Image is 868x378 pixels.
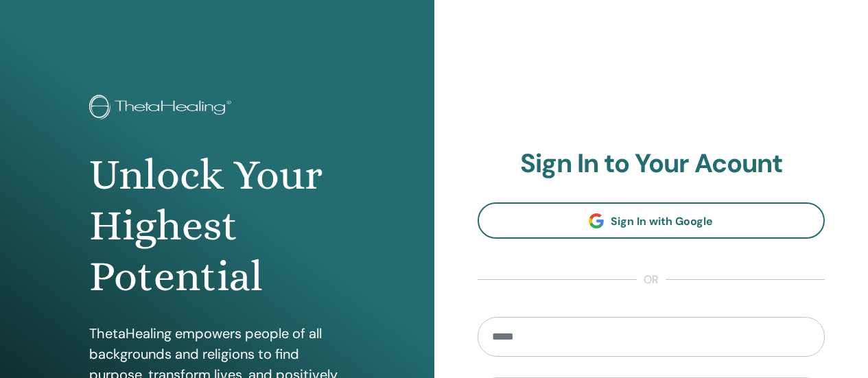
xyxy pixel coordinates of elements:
[611,214,713,228] span: Sign In with Google
[478,148,825,180] h2: Sign In to Your Acount
[637,272,666,288] span: or
[89,150,344,303] h1: Unlock Your Highest Potential
[478,202,825,239] a: Sign In with Google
